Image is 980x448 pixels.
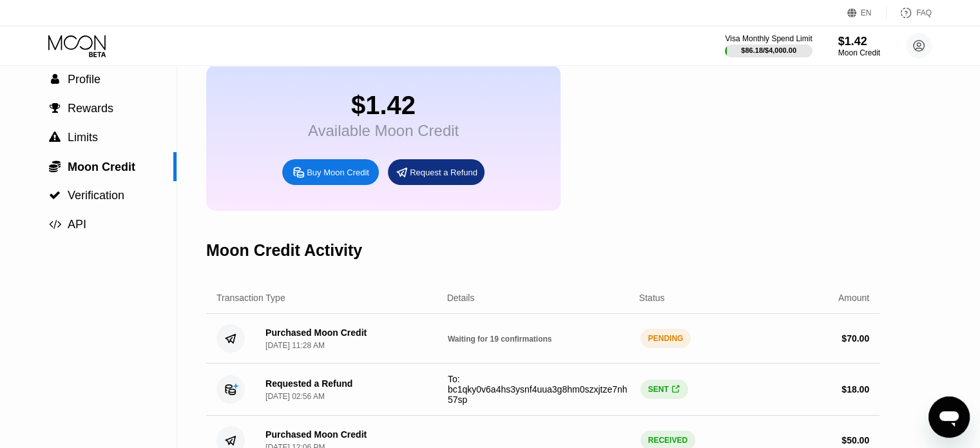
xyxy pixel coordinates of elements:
span:  [49,160,61,173]
div: EN [861,8,872,17]
span:  [49,219,61,230]
div: SENT [640,380,688,399]
div: FAQ [916,8,932,17]
div: $86.18 / $4,000.00 [741,46,796,54]
div: $1.42 [838,35,880,48]
div:  [48,219,61,230]
span:  [49,131,61,143]
span: Limits [68,131,98,144]
span: API [68,218,86,231]
span: Profile [68,73,101,86]
span: Waiting for 19 confirmations [448,335,552,344]
div:  [48,160,61,173]
div:  [48,131,61,143]
div: Available Moon Credit [308,122,459,140]
div:  [48,190,61,201]
div:  [671,385,680,394]
span:  [50,102,61,114]
div: Request a Refund [410,167,477,178]
div: FAQ [887,6,932,19]
div: [DATE] 02:56 AM [265,392,325,401]
div: Buy Moon Credit [282,159,379,185]
div:  [48,102,61,114]
span:  [672,385,679,394]
div: Requested a Refund [265,378,352,389]
span:  [49,190,61,201]
div: Transaction Type [216,293,285,303]
span: Rewards [68,102,113,115]
div: Request a Refund [388,159,485,185]
span:  [51,73,59,85]
iframe: Button to launch messaging window, conversation in progress [928,396,970,438]
div: $ 18.00 [841,384,869,394]
div: Moon Credit Activity [206,241,362,260]
div: Status [639,293,665,303]
div: EN [847,6,887,19]
div: Amount [838,293,869,303]
span: To: bc1qky0v6a4hs3ysnf4uua3g8hm0szxjtze7nh57sp [448,374,628,405]
div: Buy Moon Credit [307,167,369,178]
div: $ 70.00 [841,333,869,344]
div: Visa Monthly Spend Limit$86.18/$4,000.00 [725,34,812,57]
div: Moon Credit [838,48,880,57]
div: $1.42Moon Credit [838,35,880,57]
div: Purchased Moon Credit [265,429,367,440]
span: Verification [68,189,124,202]
div:  [48,73,61,85]
div: Visa Monthly Spend Limit [725,34,812,43]
span: Moon Credit [68,161,135,173]
div: Details [447,293,475,303]
div: $ 50.00 [841,435,869,445]
div: PENDING [640,329,691,348]
div: [DATE] 11:28 AM [265,341,325,350]
div: $1.42 [308,91,459,120]
div: Purchased Moon Credit [265,327,367,338]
